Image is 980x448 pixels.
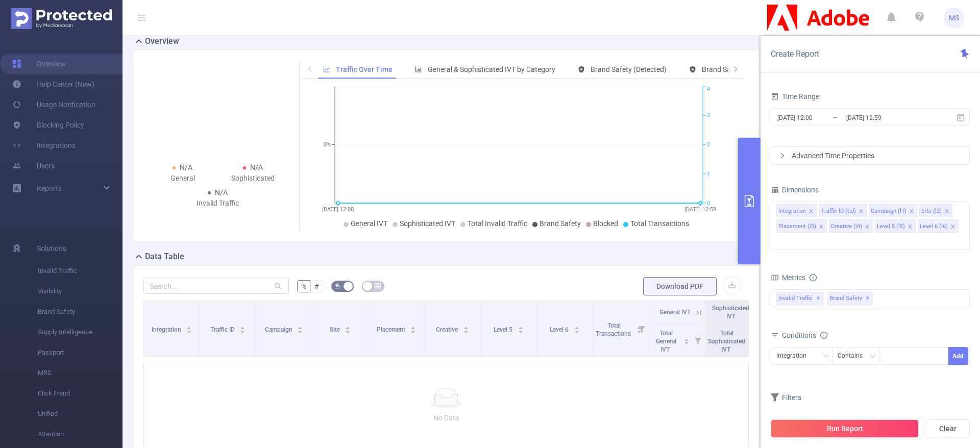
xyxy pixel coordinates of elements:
[463,329,469,332] i: icon: caret-down
[240,329,246,332] i: icon: caret-down
[180,163,192,171] span: N/A
[215,188,228,196] span: N/A
[875,219,916,233] li: Level 5 (l5)
[186,325,192,331] div: Sort
[335,283,341,289] i: icon: bg-colors
[574,325,579,328] i: icon: caret-up
[771,186,819,194] span: Dimensions
[593,219,618,228] span: Blocked
[776,111,859,125] input: Start date
[38,302,122,322] span: Brand Safety
[819,224,824,230] i: icon: close
[574,329,579,332] i: icon: caret-down
[330,326,341,333] span: Site
[494,326,514,333] span: Level 5
[819,204,867,217] li: Traffic ID (tid)
[866,292,870,305] span: ✕
[38,261,122,281] span: Invalid Traffic
[944,209,949,215] i: icon: close
[410,325,416,328] i: icon: caret-up
[771,49,819,59] span: Create Report
[708,330,745,353] span: Total Sophisticated IVT
[12,94,95,115] a: Usage Notification
[921,205,942,218] div: Site (l2)
[152,326,183,333] span: Integration
[691,324,705,357] i: Filter menu
[463,325,469,331] div: Sort
[683,337,690,343] div: Sort
[829,219,873,233] li: Creative (l4)
[468,219,527,228] span: Total Invalid Traffic
[518,325,524,331] div: Sort
[183,198,253,209] div: Invalid Traffic
[38,363,122,383] span: MRC
[12,156,55,176] a: Users
[816,292,820,305] span: ✕
[771,419,919,438] button: Run Report
[38,404,122,424] span: Unified
[351,219,387,228] span: General IVT
[591,65,667,73] span: Brand Safety (Detected)
[707,171,710,178] tspan: 1
[869,204,917,217] li: Campaign (l1)
[778,205,806,218] div: Integration
[38,342,122,363] span: Passport
[324,142,331,148] tspan: 0%
[909,209,914,215] i: icon: close
[865,224,870,230] i: icon: close
[908,224,913,230] i: icon: close
[821,205,856,218] div: Traffic ID (tid)
[838,347,870,364] div: Contains
[808,209,814,215] i: icon: close
[550,326,570,333] span: Level 6
[148,173,218,184] div: General
[684,337,690,340] i: icon: caret-up
[820,332,827,339] i: icon: info-circle
[827,292,873,305] span: Brand Safety
[771,92,819,101] span: Time Range
[771,273,805,282] span: Metrics
[771,147,969,164] div: icon: rightAdvanced Time Properties
[301,282,306,290] span: %
[38,322,122,342] span: Supply Intelligence
[410,325,416,331] div: Sort
[145,251,184,263] h2: Data Table
[38,383,122,404] span: Click Fraud
[210,326,236,333] span: Traffic ID
[948,347,968,365] button: Add
[707,86,710,93] tspan: 4
[684,340,690,343] i: icon: caret-down
[152,412,740,424] p: No Data
[400,219,455,228] span: Sophisticated IVT
[218,173,288,184] div: Sophisticated
[240,325,246,328] i: icon: caret-up
[323,66,330,73] i: icon: line-chart
[712,305,749,320] span: Sophisticated IVT
[684,206,716,213] tspan: [DATE] 12:59
[747,324,761,357] i: Filter menu
[810,274,817,281] i: icon: info-circle
[776,204,817,217] li: Integration
[345,325,351,328] i: icon: caret-up
[186,329,192,332] i: icon: caret-down
[314,282,319,290] span: #
[949,8,959,28] span: MS
[630,219,689,228] span: Total Transactions
[656,330,676,353] span: Total General IVT
[239,325,246,331] div: Sort
[950,224,955,230] i: icon: close
[12,74,94,94] a: Help Center (New)
[859,209,864,215] i: icon: close
[518,325,523,328] i: icon: caret-up
[845,111,928,125] input: End date
[37,178,62,198] a: Reports
[707,200,710,207] tspan: 0
[870,353,876,360] i: icon: down
[634,301,649,357] i: Filter menu
[782,331,827,339] span: Conditions
[377,326,407,333] span: Placement
[298,329,303,332] i: icon: caret-down
[518,329,523,332] i: icon: caret-down
[659,309,691,316] span: General IVT
[540,219,581,228] span: Brand Safety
